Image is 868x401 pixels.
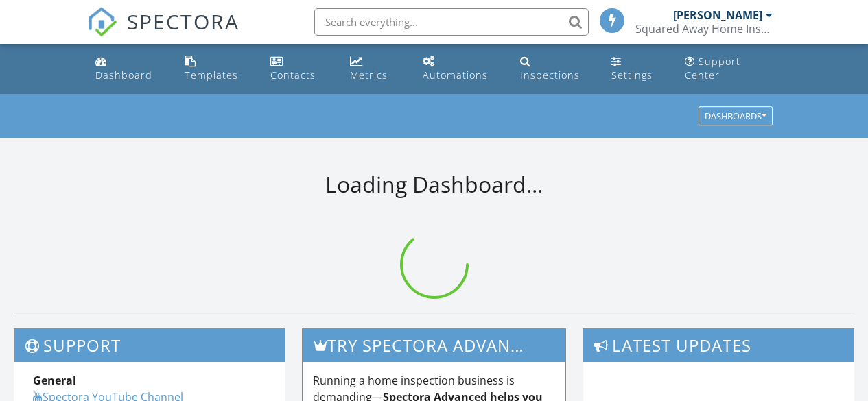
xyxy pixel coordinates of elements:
div: Squared Away Home Inspections [635,22,773,36]
div: Templates [185,69,238,82]
h3: Latest Updates [583,328,854,362]
div: Automations [423,69,488,82]
a: Contacts [265,49,333,88]
span: SPECTORA [127,7,239,36]
div: Support Center [685,55,740,82]
div: Contacts [270,69,316,82]
div: Metrics [350,69,388,82]
img: The Best Home Inspection Software - Spectora [87,7,117,37]
div: Inspections [520,69,580,82]
a: Settings [606,49,668,88]
a: Dashboard [90,49,168,88]
a: Automations (Basic) [417,49,504,88]
button: Dashboards [699,107,773,126]
h3: Support [14,328,285,362]
a: SPECTORA [87,19,239,47]
a: Support Center [679,49,778,88]
a: Templates [179,49,255,88]
strong: General [33,373,76,388]
div: Dashboard [95,69,152,82]
div: Dashboards [705,112,766,121]
div: Settings [611,69,653,82]
h3: Try spectora advanced [DATE] [303,328,565,362]
div: [PERSON_NAME] [673,8,762,22]
a: Metrics [344,49,406,88]
a: Inspections [515,49,595,88]
input: Search everything... [314,8,589,36]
